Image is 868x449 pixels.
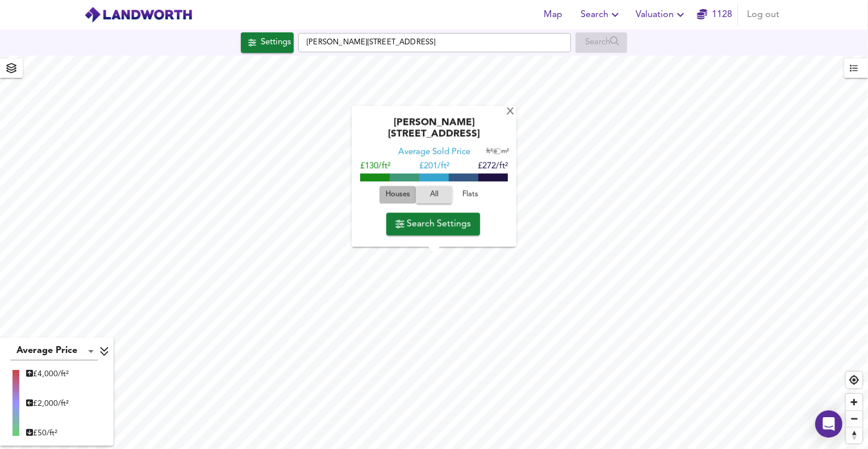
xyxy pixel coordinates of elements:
[535,3,571,26] button: Map
[382,189,413,202] span: Houses
[84,6,193,23] img: logo
[815,410,842,438] div: Open Intercom Messenger
[398,147,470,159] div: Average Sold Price
[846,372,862,388] button: Find my location
[422,189,446,202] span: All
[395,216,471,232] span: Search Settings
[419,163,449,171] span: £ 201/ft²
[575,32,627,53] div: Enable a Source before running a Search
[241,32,294,53] div: Click to configure Search Settings
[502,149,509,155] span: m²
[576,3,627,26] button: Search
[846,411,862,427] span: Zoom out
[846,410,862,427] button: Zoom out
[631,3,692,26] button: Valuation
[261,35,291,50] div: Settings
[26,368,69,380] div: £ 4,000/ft²
[846,427,862,443] button: Reset bearing to north
[416,186,452,204] button: All
[636,7,687,23] span: Valuation
[747,7,779,23] span: Log out
[506,107,515,118] div: X
[540,7,567,23] span: Map
[846,394,862,410] button: Zoom in
[846,427,862,443] span: Reset bearing to north
[696,3,733,26] button: 1128
[26,427,69,439] div: £ 50/ft²
[486,149,493,155] span: ft²
[26,398,69,409] div: £ 2,000/ft²
[386,213,480,235] button: Search Settings
[379,186,416,204] button: Houses
[742,3,784,26] button: Log out
[455,189,486,202] span: Flats
[452,186,489,204] button: Flats
[697,7,732,23] a: 1128
[478,163,508,171] span: £272/ft²
[10,342,98,360] div: Average Price
[241,32,294,53] button: Settings
[581,7,622,23] span: Search
[298,33,571,52] input: Enter a location...
[360,163,390,171] span: £130/ft²
[357,118,511,147] div: [PERSON_NAME][STREET_ADDRESS]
